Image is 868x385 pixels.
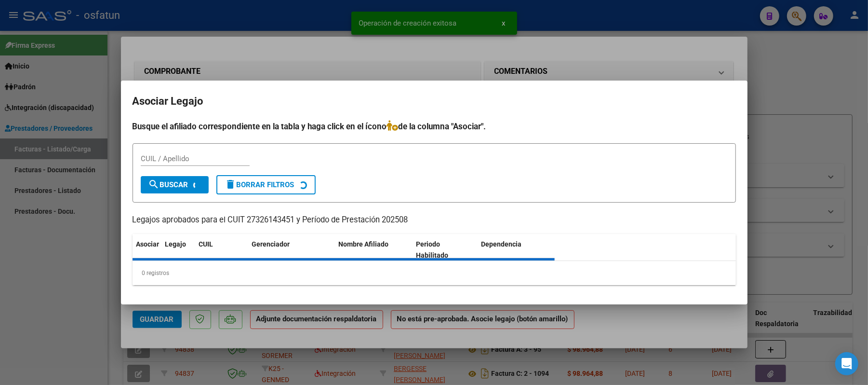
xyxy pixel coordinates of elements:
h2: Asociar Legajo [133,92,736,110]
datatable-header-cell: Nombre Afiliado [335,234,413,266]
datatable-header-cell: Periodo Habilitado [412,234,477,266]
datatable-header-cell: Gerenciador [248,234,335,266]
datatable-header-cell: CUIL [195,234,248,266]
span: CUIL [199,240,214,248]
datatable-header-cell: Asociar [133,234,161,266]
h4: Busque el afiliado correspondiente en la tabla y haga click en el ícono de la columna "Asociar". [133,120,736,133]
datatable-header-cell: Legajo [161,234,195,266]
div: Open Intercom Messenger [835,352,858,375]
p: Legajos aprobados para el CUIT 27326143451 y Período de Prestación 202508 [133,214,736,226]
span: Borrar Filtros [225,180,294,189]
span: Dependencia [481,240,521,248]
span: Legajo [165,240,187,248]
mat-icon: search [148,179,160,190]
span: Nombre Afiliado [339,240,389,248]
span: Gerenciador [252,240,290,248]
datatable-header-cell: Dependencia [477,234,555,266]
span: Asociar [136,240,160,248]
div: 0 registros [133,261,736,285]
mat-icon: delete [225,179,237,190]
button: Buscar [141,176,209,193]
button: Borrar Filtros [216,175,316,194]
span: Periodo Habilitado [416,240,448,259]
span: Buscar [148,180,188,189]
